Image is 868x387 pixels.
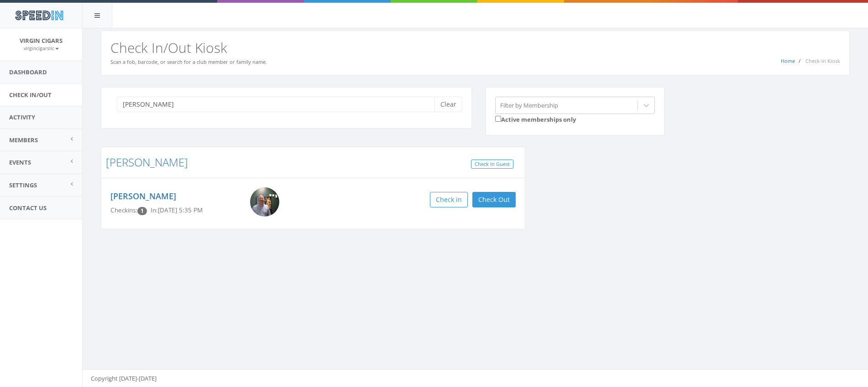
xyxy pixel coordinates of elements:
span: Check-In Kiosk [805,57,840,64]
div: Filter by Membership [500,101,558,109]
button: Check Out [472,192,516,207]
span: Settings [9,181,37,189]
label: Active memberships only [495,114,576,124]
span: Checkin count [137,207,147,215]
span: Events [9,158,31,166]
a: [PERSON_NAME] [106,155,188,170]
span: Contact Us [9,204,47,212]
h2: Check In/Out Kiosk [110,40,840,55]
button: Clear [434,97,462,112]
button: Check in [430,192,468,207]
a: Check In Guest [471,160,513,169]
a: virgincigarsllc [24,44,59,52]
span: Checkins: [110,206,137,214]
small: virgincigarsllc [24,45,59,52]
input: Search a name to check in [117,97,441,112]
img: Wadw_Hubbard.png [250,187,279,217]
a: [PERSON_NAME] [110,191,176,201]
span: Virgin Cigars [20,36,63,45]
img: speedin_logo.png [10,7,68,24]
span: Members [9,136,38,144]
span: In: [DATE] 5:35 PM [151,206,203,214]
input: Active memberships only [495,116,501,122]
small: Scan a fob, barcode, or search for a club member or family name. [110,58,267,65]
a: Home [781,57,795,64]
